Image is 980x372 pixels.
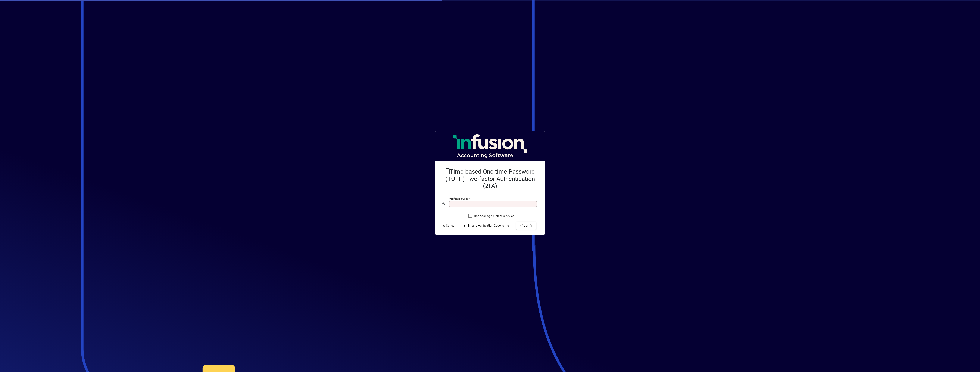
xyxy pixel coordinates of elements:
[442,223,455,228] span: Cancel
[464,223,509,228] span: Email a Verification Code to me
[473,214,514,218] label: Don't ask again on this device
[449,197,468,200] mat-label: Verification code
[440,222,457,230] button: Cancel
[442,168,538,190] h2: Time-based One-time Password (TOTP) Two-factor Authentication (2FA)
[516,222,536,230] button: Verify
[520,223,533,228] span: Verify
[462,222,511,230] button: Email a Verification Code to me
